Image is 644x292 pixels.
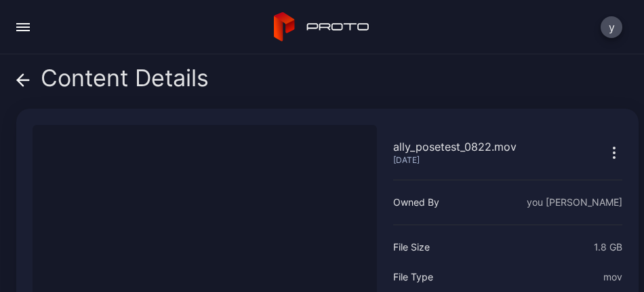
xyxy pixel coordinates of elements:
[393,269,433,285] div: File Type
[601,16,622,38] button: y
[393,139,517,155] div: ally_posetest_0822.mov
[393,155,517,166] div: [DATE]
[393,239,430,255] div: File Size
[393,194,439,211] div: Owned By
[594,239,622,255] div: 1.8 GB
[16,65,209,98] div: Content Details
[603,269,622,285] div: mov
[527,194,622,211] div: you [PERSON_NAME]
